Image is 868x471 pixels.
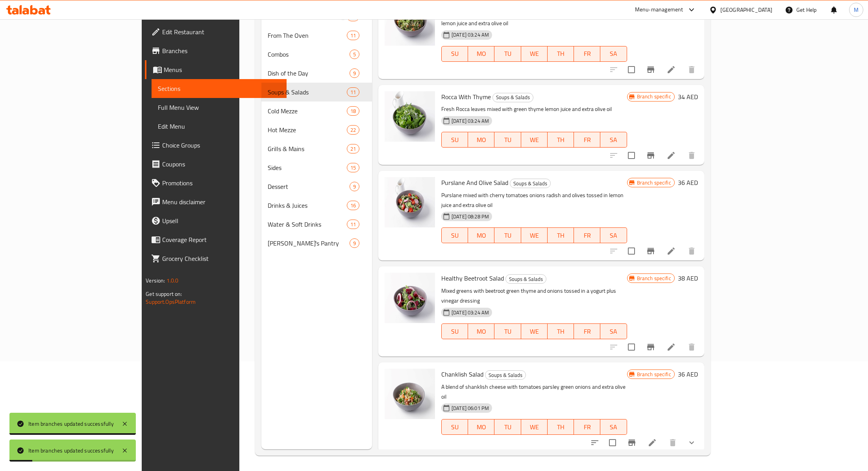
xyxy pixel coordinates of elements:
[385,91,435,142] img: Rocca With Thyme
[441,177,508,188] span: Purslane And Olive Salad
[600,323,627,339] button: SA
[494,323,521,339] button: TU
[551,230,571,241] span: TH
[634,93,674,100] span: Branch specific
[524,230,544,241] span: WE
[448,31,492,39] span: [DATE] 03:24 AM
[678,91,698,102] h6: 34 AED
[350,70,359,77] span: 9
[268,144,347,153] span: Grills & Mains
[634,275,674,282] span: Branch specific
[350,240,359,247] span: 9
[152,98,287,117] a: Full Menu View
[162,254,280,263] span: Grocery Checklist
[145,211,287,230] a: Upsell
[261,26,372,45] div: From The Oven11
[577,134,597,146] span: FR
[441,368,483,380] span: Chanklish Salad
[347,106,359,116] div: items
[261,158,372,177] div: Sides15
[678,177,698,188] h6: 36 AED
[510,179,550,188] span: Soups & Salads
[261,83,372,102] div: Soups & Salads11
[268,125,347,135] div: Hot Mezze
[577,421,597,433] span: FR
[551,134,571,146] span: TH
[350,50,359,59] div: items
[261,64,372,83] div: Dish of the Day9
[145,249,287,268] a: Grocery Checklist
[493,93,533,102] span: Soups & Salads
[548,419,574,435] button: TH
[162,216,280,225] span: Upsell
[347,87,359,97] div: items
[574,46,600,62] button: FR
[145,22,287,41] a: Edit Restaurant
[498,326,518,337] span: TU
[603,421,624,433] span: SA
[577,326,597,337] span: FR
[441,227,468,243] button: SU
[600,46,627,62] button: SA
[521,46,548,62] button: WE
[268,31,347,40] span: From The Oven
[445,326,465,337] span: SU
[350,51,359,58] span: 5
[268,201,347,210] span: Drinks & Juices
[268,220,347,229] span: Water & Soft Drinks
[682,60,701,79] button: delete
[347,163,359,172] div: items
[347,125,359,135] div: items
[505,274,546,284] div: Soups & Salads
[524,134,544,146] span: WE
[648,438,657,447] a: Edit menu item
[577,48,597,59] span: FR
[145,60,287,79] a: Menus
[162,27,280,37] span: Edit Restaurant
[145,192,287,211] a: Menu disclaimer
[350,183,359,190] span: 9
[261,4,372,256] nav: Menu sections
[261,139,372,158] div: Grills & Mains21
[268,50,350,59] span: Combos
[485,370,526,380] div: Soups & Salads
[678,369,698,380] h6: 36 AED
[551,421,571,433] span: TH
[158,103,280,112] span: Full Menu View
[441,190,627,210] p: Purslane mixed with cherry tomatoes onions radish and olives tossed in lemon juice and extra oliv...
[682,433,701,452] button: show more
[682,242,701,260] button: delete
[347,89,359,96] span: 11
[641,60,660,79] button: Branch-specific-item
[347,144,359,153] div: items
[347,126,359,134] span: 22
[448,405,492,412] span: [DATE] 06:01 PM
[854,6,859,14] span: M
[350,68,359,78] div: items
[603,230,624,241] span: SA
[548,132,574,148] button: TH
[551,48,571,59] span: TH
[441,419,468,435] button: SU
[574,419,600,435] button: FR
[641,146,660,165] button: Branch-specific-item
[350,182,359,191] div: items
[268,182,350,191] span: Dessert
[551,326,571,337] span: TH
[146,297,196,307] a: Support.OpsPlatform
[268,106,347,116] div: Cold Mezze
[347,164,359,172] span: 15
[468,419,494,435] button: MO
[604,434,621,451] span: Select to update
[445,421,465,433] span: SU
[441,91,491,103] span: Rocca With Thyme
[494,227,521,243] button: TU
[162,197,280,207] span: Menu disclaimer
[385,369,435,419] img: Chanklish Salad
[441,272,504,284] span: Healthy Beetroot Salad
[603,326,624,337] span: SA
[666,65,676,74] a: Edit menu item
[268,163,347,172] div: Sides
[347,107,359,115] span: 18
